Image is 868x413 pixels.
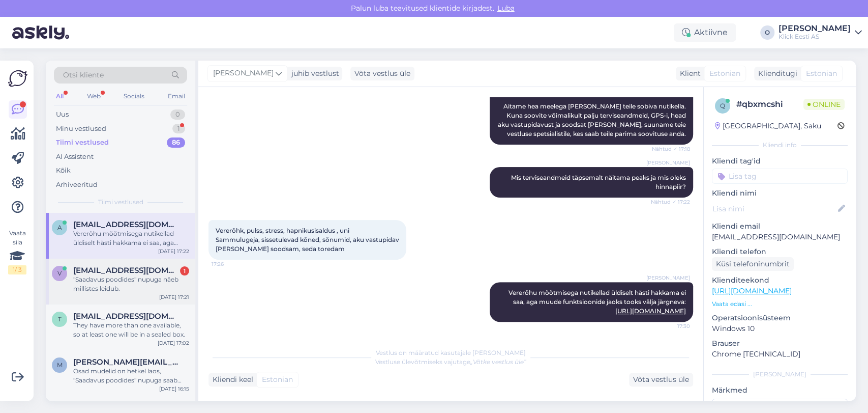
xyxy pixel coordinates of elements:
span: [PERSON_NAME] [646,159,690,167]
div: 1 [172,124,185,134]
div: juhib vestlust [287,68,339,79]
span: m [57,361,63,369]
div: Kliendi keel [208,374,253,385]
p: Klienditeekond [712,275,848,286]
div: [PERSON_NAME] [712,370,848,379]
div: Minu vestlused [56,124,106,134]
p: Chrome [TECHNICAL_ID] [712,349,848,360]
div: AI Assistent [56,152,94,162]
a: [URL][DOMAIN_NAME] [712,286,792,295]
div: Web [85,90,103,103]
span: Vererõhk, pulss, stress, hapnikusisaldus , uni Sammulugeja, sissetulevad kõned, sõnumid, aku vast... [216,227,399,253]
div: [DATE] 17:21 [159,293,189,301]
span: Online [803,99,845,110]
div: All [54,90,66,103]
div: Osad mudelid on hetkel laos, "Saadavus poodides" nupuga saab kontrollida. [73,367,189,385]
div: Uus [56,109,69,120]
div: Email [166,90,187,103]
span: v [57,269,62,277]
div: # qbxmcshi [736,98,803,111]
span: 17:30 [652,322,690,330]
div: They have more than one available, so at least one will be in a sealed box. [73,321,189,339]
span: Estonian [806,68,837,79]
div: Socials [122,90,146,103]
div: Kliendi info [712,141,848,150]
span: vahureda3@gmail.com [73,266,179,275]
div: Klient [676,68,701,79]
div: 0 [170,109,185,120]
span: q [720,102,725,109]
p: Brauser [712,338,848,349]
span: [PERSON_NAME] [646,274,690,282]
span: Nähtud ✓ 17:22 [651,198,690,206]
img: Askly Logo [8,69,27,88]
div: "Saadavus poodides" nupuga näeb millistes leidub. [73,275,189,293]
span: 17:26 [212,260,250,268]
p: [EMAIL_ADDRESS][DOMAIN_NAME] [712,232,848,242]
p: Kliendi tag'id [712,156,848,167]
input: Lisa tag [712,169,848,184]
span: Mis terviseandmeid täpsemalt näitama peaks ja mis oleks hinnapiir? [511,174,687,190]
a: [URL][DOMAIN_NAME] [615,307,686,315]
div: [PERSON_NAME] [779,24,851,33]
div: Vaata siia [8,229,26,274]
a: [PERSON_NAME]Klick Eesti AS [779,24,862,41]
div: O [760,25,774,40]
span: Luba [494,4,518,13]
span: Estonian [709,68,740,79]
div: Küsi telefoninumbrit [712,257,794,271]
p: Kliendi telefon [712,246,848,257]
span: a [57,224,62,231]
span: Vestluse ülevõtmiseks vajutage [375,358,526,366]
div: Arhiveeritud [56,180,98,190]
span: asti.olesk@gmail.com [73,220,179,229]
div: [GEOGRAPHIC_DATA], Saku [715,121,821,131]
p: Märkmed [712,385,848,396]
span: tetrakinitos@gmail.com [73,312,179,321]
div: Klick Eesti AS [779,33,851,41]
div: Klienditugi [754,68,797,79]
div: Vererõhu mõõtmisega nutikellad üldiselt hästi hakkama ei saa, aga muude funktsioonide jaoks tooks... [73,229,189,247]
div: Kõik [56,166,71,176]
span: Otsi kliente [63,70,104,80]
span: mariann.oopik@gmail.com [73,357,179,367]
div: Võta vestlus üle [350,67,414,80]
input: Lisa nimi [712,203,836,214]
div: [DATE] 17:22 [158,247,189,255]
span: Tiimi vestlused [98,198,143,207]
div: 1 / 3 [8,265,26,274]
span: Estonian [262,374,293,385]
p: Kliendi nimi [712,188,848,199]
span: Vestlus on määratud kasutajale [PERSON_NAME] [376,349,526,356]
div: Tiimi vestlused [56,137,109,148]
i: „Võtke vestlus üle” [470,358,526,366]
p: Windows 10 [712,323,848,334]
div: 1 [180,266,189,276]
p: Operatsioonisüsteem [712,313,848,323]
span: [PERSON_NAME] [213,68,274,79]
p: Vaata edasi ... [712,299,848,309]
span: Vererõhu mõõtmisega nutikellad üldiselt hästi hakkama ei saa, aga muude funktsioonide jaoks tooks... [508,289,687,315]
div: 86 [167,137,185,148]
div: Aktiivne [674,23,736,42]
span: Nähtud ✓ 17:18 [652,145,690,153]
span: t [58,315,62,323]
p: Kliendi email [712,221,848,232]
div: [DATE] 16:15 [159,385,189,393]
div: Võta vestlus üle [629,373,693,387]
div: [DATE] 17:02 [158,339,189,347]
